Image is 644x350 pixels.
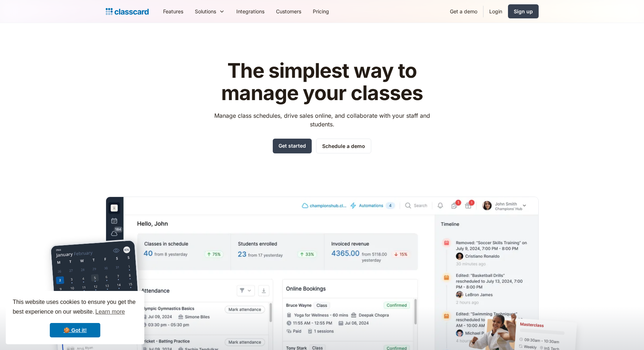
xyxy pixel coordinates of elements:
[444,3,483,19] a: Get a demo
[207,111,437,129] p: Manage class schedules, drive sales online, and collaborate with your staff and students.
[157,3,189,19] a: Features
[189,3,231,19] div: Solutions
[316,139,371,153] a: Schedule a demo
[50,323,100,337] a: dismiss cookie message
[483,3,508,19] a: Login
[273,139,312,153] a: Get started
[514,8,533,15] div: Sign up
[195,8,216,15] div: Solutions
[207,60,437,104] h1: The simplest way to manage your classes
[106,6,149,17] a: Logo
[270,3,307,19] a: Customers
[231,3,270,19] a: Integrations
[94,306,126,317] a: learn more about cookies
[307,3,335,19] a: Pricing
[6,291,144,344] div: cookieconsent
[508,4,539,18] a: Sign up
[13,298,137,317] span: This website uses cookies to ensure you get the best experience on our website.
